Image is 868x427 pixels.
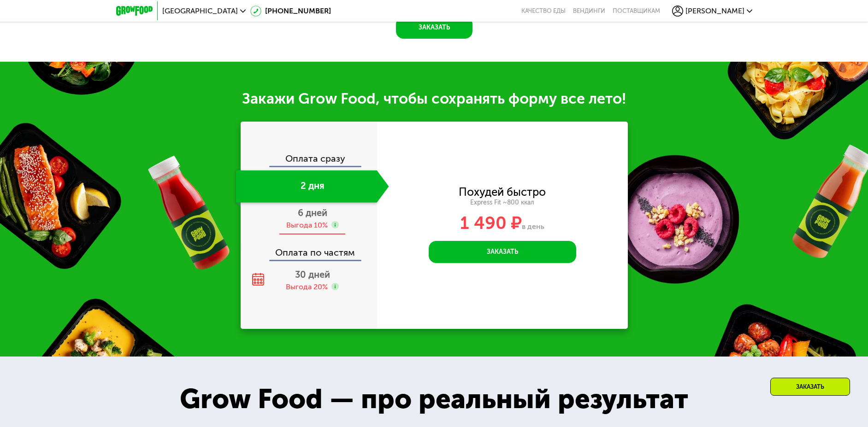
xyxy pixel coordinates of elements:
div: Оплата по частям [242,239,377,260]
a: [PHONE_NUMBER] [250,6,331,17]
span: [PERSON_NAME] [685,7,744,15]
div: Выгода 10% [286,220,328,230]
span: в день [522,222,544,231]
button: Заказать [396,17,472,39]
div: Похудей быстро [459,187,546,197]
span: 30 дней [295,269,330,280]
a: Качество еды [521,7,566,15]
span: 1 490 ₽ [460,212,522,234]
div: Express Fit ~800 ккал [377,199,628,207]
button: Заказать [429,241,576,263]
a: Вендинги [573,7,605,15]
div: Grow Food — про реальный результат [160,379,707,420]
span: 6 дней [298,207,327,218]
div: Оплата сразу [242,154,377,166]
div: поставщикам [613,7,660,15]
span: [GEOGRAPHIC_DATA] [162,7,238,15]
div: Заказать [770,378,850,396]
div: Выгода 20% [286,282,328,292]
